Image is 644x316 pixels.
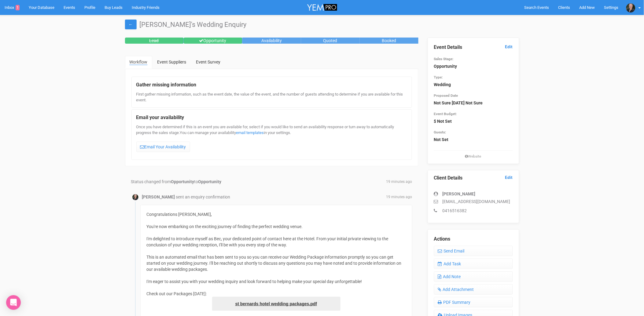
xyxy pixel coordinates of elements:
[505,44,513,50] a: Edit
[434,75,443,79] small: Type:
[434,154,513,159] small: Website
[242,38,301,44] div: Availability
[136,142,190,152] a: Email Your Availability
[386,194,412,200] span: 19 minutes ago
[136,124,407,155] div: Once you have determined if this is an event you are available for, select if you would like to s...
[434,259,513,269] a: Add Task
[434,57,454,61] small: Sales Stage:
[434,236,513,243] legend: Actions
[524,5,549,10] span: Search Events
[136,82,407,89] legend: Gather missing information
[434,64,457,69] strong: Opportunity
[125,38,184,44] div: Lead
[125,20,137,29] a: ←
[386,179,412,184] span: 19 minutes ago
[434,44,513,51] legend: Event Details
[434,82,451,87] strong: Wedding
[360,38,418,44] div: Booked
[434,297,513,307] a: PDF Summary
[301,38,360,44] div: Quoted
[125,56,152,69] a: Workflow
[131,179,222,184] span: Status changed from to
[434,198,513,205] p: [EMAIL_ADDRESS][DOMAIN_NAME]
[434,271,513,282] a: Add Note
[434,130,446,134] small: Guests:
[443,191,476,196] strong: [PERSON_NAME]
[192,56,225,68] a: Event Survey
[176,194,230,199] span: sent an enquiry confirmation
[184,38,242,44] div: Opportunity
[434,100,483,105] strong: Not Sure [DATE] Not Sure
[236,130,264,135] a: email templates
[434,137,449,142] strong: Not Set
[558,5,570,10] span: Clients
[434,93,458,98] small: Proposed Date
[434,284,513,295] a: Add Attachment
[16,5,20,10] span: 1
[434,112,457,116] small: Event Budget:
[125,21,519,28] h1: [PERSON_NAME]'s Wedding Enquiry
[136,92,407,103] div: First gather missing information, such as the event date, the value of the event, and the number ...
[171,179,194,184] strong: Opportunity
[580,5,595,10] span: Add New
[6,295,21,310] div: Open Intercom Messenger
[505,175,513,180] a: Edit
[142,194,175,199] strong: [PERSON_NAME]
[136,114,407,121] legend: Email your availability
[434,246,513,256] a: Send Email
[198,179,222,184] strong: Opportunity
[626,3,635,13] img: open-uri20250213-2-1m688p0
[153,56,191,68] a: Event Suppliers
[434,119,452,124] strong: $ Not Set
[212,297,340,311] a: st bernards hotel wedding packages.pdf
[434,208,513,214] p: 0416516382
[180,130,291,135] span: You can manage your availability in your settings.
[434,175,513,182] legend: Client Details
[132,194,138,200] img: open-uri20250213-2-1m688p0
